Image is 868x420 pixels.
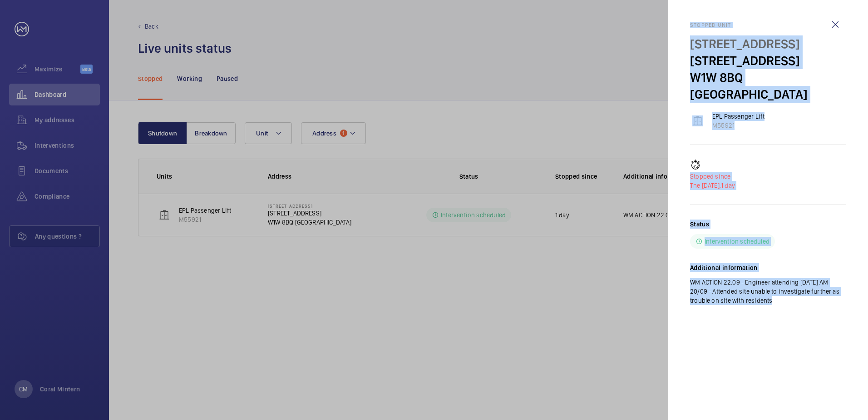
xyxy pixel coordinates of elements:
[712,112,764,121] p: EPL Passenger Lift
[690,69,846,103] p: W1W 8BQ [GEOGRAPHIC_DATA]
[690,278,846,305] p: WM ACTION 22.09 - Engineer attending [DATE] AM 20/09 - Attended site unable to investigate furthe...
[712,121,764,130] p: M55921
[690,172,846,181] p: Stopped since
[690,181,846,190] p: 1 day
[705,237,769,246] p: Intervention scheduled
[690,35,846,52] p: [STREET_ADDRESS]
[690,182,721,189] span: The [DATE],
[690,22,846,28] h2: Stopped unit
[690,52,846,69] p: [STREET_ADDRESS]
[690,220,709,229] h2: Status
[692,115,703,126] img: elevator.svg
[690,263,846,272] h2: Additional information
